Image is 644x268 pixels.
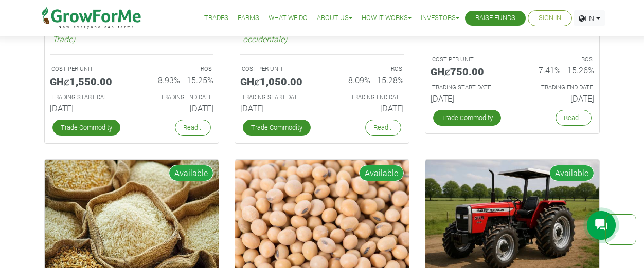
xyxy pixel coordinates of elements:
[331,65,402,73] p: ROS
[365,120,401,136] a: Read...
[432,55,503,64] p: COST PER UNIT
[520,93,594,103] h6: [DATE]
[139,103,213,113] h6: [DATE]
[51,65,122,73] p: COST PER UNIT
[50,103,124,113] h6: [DATE]
[330,103,404,113] h6: [DATE]
[433,110,501,126] a: Trade Commodity
[169,165,213,181] span: Available
[52,120,120,136] a: Trade Commodity
[549,165,594,181] span: Available
[139,75,213,85] h6: 8.93% - 15.25%
[51,93,122,102] p: Estimated Trading Start Date
[141,65,212,73] p: ROS
[50,75,124,87] h5: GHȼ1,550.00
[431,93,505,103] h6: [DATE]
[522,55,593,64] p: ROS
[240,103,314,113] h6: [DATE]
[475,13,515,24] a: Raise Funds
[522,83,593,92] p: Estimated Trading End Date
[432,83,503,92] p: Estimated Trading Start Date
[242,93,313,102] p: Estimated Trading Start Date
[243,120,311,136] a: Trade Commodity
[556,110,592,126] a: Read...
[240,75,314,87] h5: GHȼ1,050.00
[362,13,412,24] a: How it Works
[520,65,594,75] h6: 7.41% - 15.26%
[331,93,402,102] p: Estimated Trading End Date
[431,65,505,78] h5: GHȼ750.00
[269,13,308,24] a: What We Do
[317,13,352,24] a: About Us
[539,13,561,24] a: Sign In
[421,13,459,24] a: Investors
[175,120,211,136] a: Read...
[141,93,212,102] p: Estimated Trading End Date
[574,10,605,26] a: EN
[238,13,259,24] a: Farms
[242,65,313,73] p: COST PER UNIT
[359,165,404,181] span: Available
[330,75,404,85] h6: 8.09% - 15.28%
[204,13,228,24] a: Trades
